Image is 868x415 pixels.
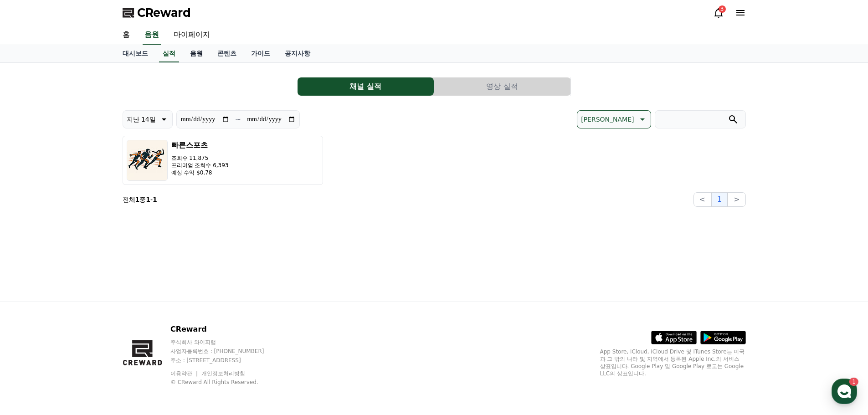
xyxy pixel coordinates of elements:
[141,302,152,310] span: 설정
[170,370,199,377] a: 이용약관
[713,7,724,18] a: 3
[434,77,570,96] button: 영상 실적
[123,5,191,20] a: CReward
[183,45,210,62] a: 음원
[127,140,168,181] img: 빠른스포츠
[581,113,634,126] p: [PERSON_NAME]
[159,45,179,62] a: 실적
[60,289,118,312] a: 1대화
[171,154,229,162] p: 조회수 11,875
[711,192,728,207] button: 1
[170,379,282,386] p: © CReward All Rights Reserved.
[210,45,244,62] a: 콘텐츠
[143,26,161,45] a: 음원
[171,140,229,151] h3: 빠른스포츠
[115,45,155,62] a: 대시보드
[29,302,34,310] span: 홈
[298,77,434,96] a: 채널 실적
[600,348,746,377] p: App Store, iCloud, iCloud Drive 및 iTunes Store는 미국과 그 밖의 나라 및 지역에서 등록된 Apple Inc.의 서비스 상표입니다. Goo...
[123,195,157,204] p: 전체 중 -
[244,45,277,62] a: 가이드
[123,110,173,128] button: 지난 14일
[170,324,282,335] p: CReward
[277,45,318,62] a: 공지사항
[298,77,434,96] button: 채널 실적
[135,196,140,203] strong: 1
[171,169,229,176] p: 예상 수익 $0.78
[235,114,241,125] p: ~
[577,110,651,128] button: [PERSON_NAME]
[171,162,229,169] p: 프리미엄 조회수 6,393
[92,288,96,296] span: 1
[146,196,150,203] strong: 1
[118,289,175,312] a: 설정
[693,192,711,207] button: <
[153,196,157,203] strong: 1
[115,26,137,45] a: 홈
[728,192,745,207] button: >
[201,370,245,377] a: 개인정보처리방침
[719,5,726,13] div: 3
[170,338,282,346] p: 주식회사 와이피랩
[3,289,60,312] a: 홈
[83,303,94,310] span: 대화
[137,5,191,20] span: CReward
[170,357,282,364] p: 주소 : [STREET_ADDRESS]
[166,26,217,45] a: 마이페이지
[123,136,323,185] button: 빠른스포츠 조회수 11,875 프리미엄 조회수 6,393 예상 수익 $0.78
[170,348,282,355] p: 사업자등록번호 : [PHONE_NUMBER]
[127,113,156,126] p: 지난 14일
